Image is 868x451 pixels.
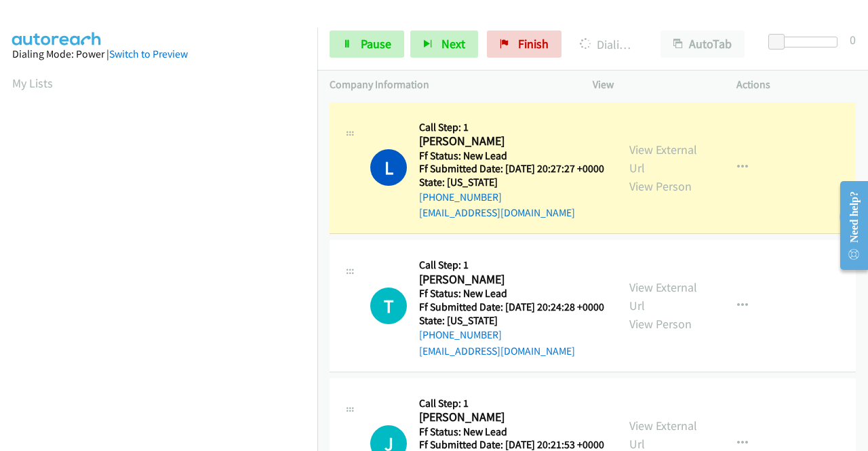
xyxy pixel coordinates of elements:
div: Delay between calls (in seconds) [775,37,837,47]
button: AutoTab [660,31,745,58]
a: Switch to Preview [109,47,188,60]
h1: T [370,288,407,324]
h5: Ff Submitted Date: [DATE] 20:27:27 +0000 [419,162,604,176]
span: Next [441,36,465,52]
iframe: Resource Center [829,172,868,279]
a: View External Url [629,142,697,176]
h5: State: [US_STATE] [419,176,604,189]
a: [PHONE_NUMBER] [419,191,502,203]
p: View [593,77,712,93]
a: [EMAIL_ADDRESS][DOMAIN_NAME] [419,345,575,357]
h5: Ff Status: New Lead [419,425,604,439]
a: Finish [487,31,561,58]
a: View Person [629,178,692,194]
a: My Lists [12,75,53,91]
p: Company Information [330,77,568,93]
div: 0 [850,31,856,49]
h5: Ff Submitted Date: [DATE] 20:24:28 +0000 [419,300,604,314]
p: Actions [736,77,856,93]
h1: L [370,149,407,186]
h5: Call Step: 1 [419,258,604,272]
h5: Ff Status: New Lead [419,287,604,300]
h2: [PERSON_NAME] [419,272,600,288]
h2: [PERSON_NAME] [419,134,600,149]
a: View Person [629,316,692,332]
h5: Ff Status: New Lead [419,149,604,163]
div: Dialing Mode: Power | [12,46,305,62]
div: The call is yet to be attempted [370,288,407,324]
h5: Call Step: 1 [419,397,604,410]
span: Finish [518,36,549,52]
a: [PHONE_NUMBER] [419,328,502,341]
span: Pause [361,36,391,52]
a: [EMAIL_ADDRESS][DOMAIN_NAME] [419,206,575,219]
button: Next [410,31,478,58]
p: Dialing [PERSON_NAME] [580,35,636,54]
a: Pause [330,31,404,58]
a: View External Url [629,279,697,313]
h5: State: [US_STATE] [419,314,604,328]
h5: Call Step: 1 [419,121,604,134]
h2: [PERSON_NAME] [419,410,600,425]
